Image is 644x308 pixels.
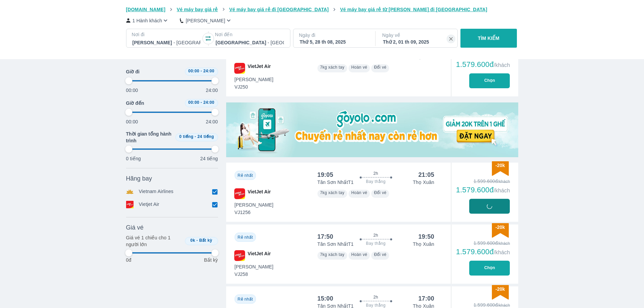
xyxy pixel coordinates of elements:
[235,271,273,278] span: VJ258
[351,65,367,70] span: Hoàn vé
[373,294,378,300] span: 2h
[317,179,354,186] p: Tân Sơn Nhất T1
[188,69,199,73] span: 00:00
[238,173,253,178] span: Rẻ nhất
[234,250,245,261] img: VJ
[340,7,487,12] span: Vé máy bay giá rẻ từ [PERSON_NAME] đi [GEOGRAPHIC_DATA]
[200,69,202,73] span: -
[413,179,434,186] p: Thọ Xuân
[413,241,434,247] p: Thọ Xuân
[238,297,253,302] span: Rẻ nhất
[494,250,510,255] span: /khách
[299,32,368,39] p: Ngày đi
[382,32,452,39] p: Ngày về
[206,118,218,125] p: 24:00
[226,102,518,157] img: media-0
[235,84,273,90] span: VJ250
[351,190,367,195] span: Hoàn vé
[177,7,218,12] span: Vé máy bay giá rẻ
[188,100,199,105] span: 00:00
[456,178,510,185] div: 1.599.600đ
[190,238,195,243] span: 0k
[469,261,510,276] button: Chọn
[197,134,214,139] span: 24 tiếng
[206,87,218,94] p: 24:00
[418,171,434,179] div: 21:05
[126,118,138,125] p: 00:00
[180,17,232,24] button: [PERSON_NAME]
[351,252,367,257] span: Hoàn vé
[300,39,368,45] div: Thứ 5, 28 th 08, 2025
[456,248,510,256] div: 1.579.600đ
[235,202,273,208] span: [PERSON_NAME]
[317,241,354,247] p: Tân Sơn Nhất T1
[179,134,193,139] span: 0 tiếng
[126,257,132,263] p: 0đ
[248,250,271,261] span: VietJet Air
[248,63,271,74] span: VietJet Air
[199,238,212,243] span: Bất kỳ
[320,252,344,257] span: 7kg xách tay
[126,100,144,106] span: Giờ đến
[186,17,225,24] p: [PERSON_NAME]
[320,190,344,195] span: 7kg xách tay
[248,188,271,199] span: VietJet Air
[126,223,144,232] span: Giá vé
[126,68,140,75] span: Giờ đi
[200,100,202,105] span: -
[469,73,510,88] button: Chọn
[126,131,173,144] span: Thời gian tổng hành trình
[492,161,509,176] img: discount
[229,7,329,12] span: Vé máy bay giá rẻ đi [GEOGRAPHIC_DATA]
[234,63,245,74] img: VJ
[460,29,517,48] button: TÌM KIẾM
[494,188,510,193] span: /khách
[418,233,434,241] div: 19:50
[126,6,518,13] nav: breadcrumb
[320,65,344,70] span: 7kg xách tay
[235,76,273,83] span: [PERSON_NAME]
[139,201,160,208] p: Vietjet Air
[126,17,169,24] button: 1 Hành khách
[374,65,386,70] span: Đổi vé
[383,39,451,45] div: Thứ 2, 01 th 09, 2025
[374,190,386,195] span: Đổi vé
[203,100,214,105] span: 24:00
[235,209,273,216] span: VJ1256
[456,186,510,194] div: 1.579.600đ
[126,87,138,94] p: 00:00
[195,134,196,139] span: -
[492,223,509,238] img: discount
[373,171,378,176] span: 2h
[317,233,333,241] div: 17:50
[492,285,509,300] img: discount
[126,174,152,183] span: Hãng bay
[478,35,500,42] p: TÌM KIẾM
[418,294,434,303] div: 17:00
[133,17,162,24] p: 1 Hành khách
[139,188,174,195] p: Vietnam Airlines
[196,238,198,243] span: -
[238,235,253,240] span: Rẻ nhất
[234,188,245,199] img: VJ
[456,240,510,246] div: 1.599.600đ
[126,7,166,12] span: [DOMAIN_NAME]
[494,62,510,68] span: /khách
[495,286,505,292] span: -20k
[374,252,386,257] span: Đổi vé
[373,233,378,238] span: 2h
[215,31,285,38] p: Nơi đến
[495,163,505,168] span: -20k
[456,61,510,69] div: 1.579.600đ
[132,31,201,38] p: Nơi đi
[200,155,218,162] p: 24 tiếng
[203,69,214,73] span: 24:00
[204,257,218,263] p: Bất kỳ
[126,234,182,248] p: Giá vé 1 chiều cho 1 người lớn
[317,171,333,179] div: 19:05
[235,263,273,270] span: [PERSON_NAME]
[126,155,141,162] p: 0 tiếng
[495,224,505,230] span: -20k
[317,294,333,303] div: 15:00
